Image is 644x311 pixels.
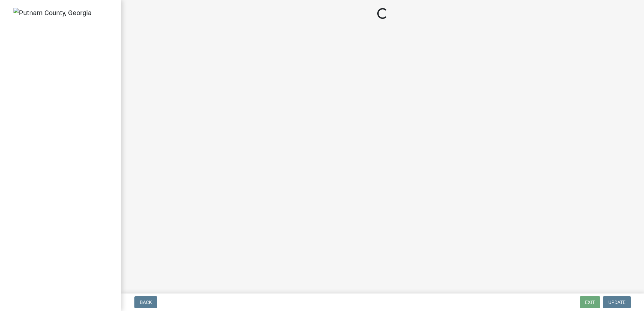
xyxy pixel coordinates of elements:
[140,300,152,305] span: Back
[13,8,92,18] img: Putnam County, Georgia
[580,296,600,308] button: Exit
[603,296,631,308] button: Update
[608,300,625,305] span: Update
[134,296,157,308] button: Back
